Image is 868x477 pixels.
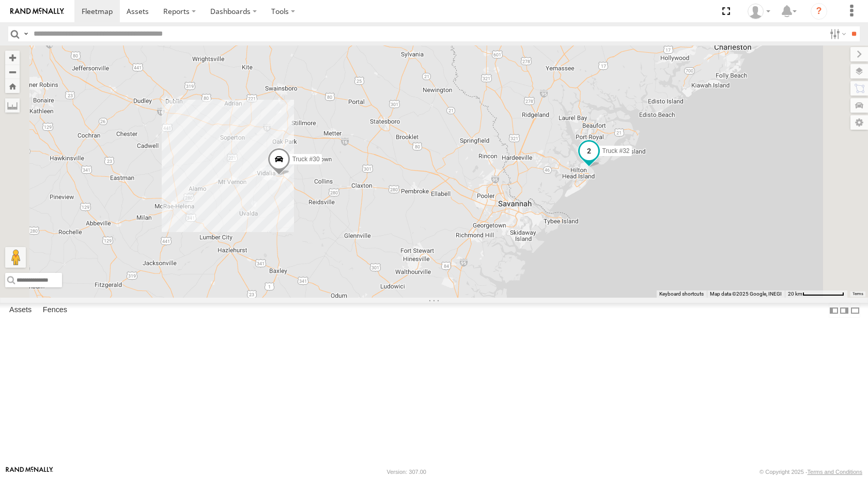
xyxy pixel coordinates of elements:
label: Dock Summary Table to the Left [829,303,839,318]
button: Zoom Home [5,79,20,93]
i: ? [811,3,827,20]
a: Terms (opens in new tab) [853,291,863,296]
label: Search Query [22,26,30,41]
span: 20 km [788,291,802,297]
button: Zoom out [5,65,20,79]
label: Hide Summary Table [850,303,860,318]
a: Visit our Website [6,467,53,477]
button: Keyboard shortcuts [659,290,704,298]
label: Assets [4,303,37,318]
label: Fences [38,303,72,318]
div: © Copyright 2025 - [760,469,862,475]
button: Map Scale: 20 km per 77 pixels [785,290,847,298]
img: rand-logo.svg [10,8,64,15]
label: Search Filter Options [826,26,848,41]
div: Version: 307.00 [387,469,426,475]
span: Truck #30 [292,156,320,163]
label: Measure [5,98,20,113]
span: Map data ©2025 Google, INEGI [710,291,782,297]
a: Terms and Conditions [808,469,862,475]
div: Kasey Beasley [744,4,774,19]
span: Truck #32 [602,147,630,155]
label: Dock Summary Table to the Right [839,303,849,318]
button: Drag Pegman onto the map to open Street View [5,247,26,268]
button: Zoom in [5,51,20,65]
label: Map Settings [850,115,868,130]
